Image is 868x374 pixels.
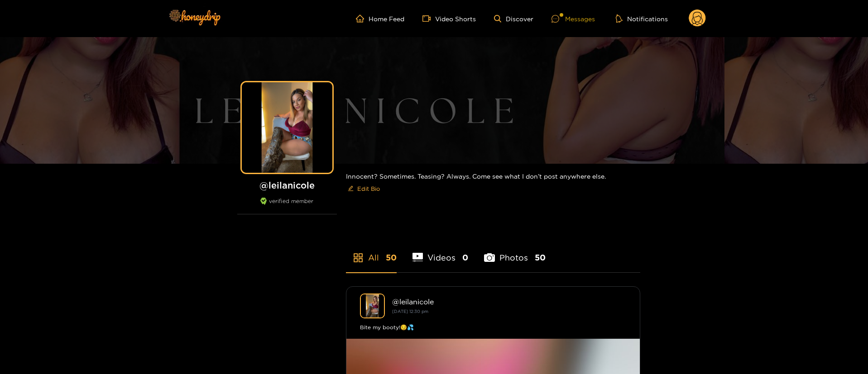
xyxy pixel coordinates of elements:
[412,232,469,272] li: Videos
[360,294,385,318] img: leilanicole
[484,232,546,272] li: Photos
[237,198,337,214] div: verified member
[346,232,397,272] li: All
[422,14,476,23] a: Video Shorts
[422,14,435,23] span: video-camera
[613,14,671,23] button: Notifications
[360,323,626,332] div: Bite my booty!😏💦
[462,252,468,263] span: 0
[392,309,428,314] small: [DATE] 12:30 pm
[535,252,546,263] span: 50
[353,252,364,263] span: appstore
[346,164,640,203] div: Innocent? Sometimes. Teasing? Always. Come see what I don’t post anywhere else.
[348,185,354,192] span: edit
[357,184,380,193] span: Edit Bio
[386,252,397,263] span: 50
[392,298,626,306] div: @ leilanicole
[356,14,404,23] a: Home Feed
[494,15,533,23] a: Discover
[237,180,337,191] h1: @ leilanicole
[346,181,382,196] button: editEdit Bio
[551,14,595,24] div: Messages
[356,14,369,23] span: home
